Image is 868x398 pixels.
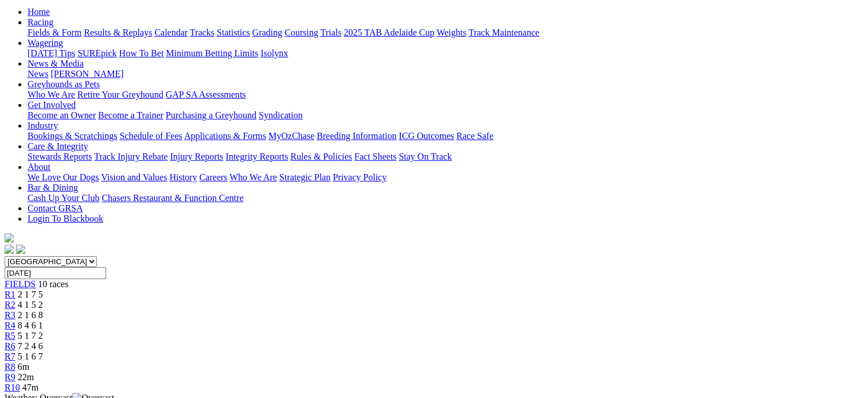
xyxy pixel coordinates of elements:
[28,38,63,48] a: Wagering
[28,152,863,162] div: Care & Integrity
[5,267,106,279] input: Select date
[229,172,277,182] a: Who We Are
[28,121,58,130] a: Industry
[18,300,43,310] span: 4 1 5 2
[225,152,288,161] a: Integrity Reports
[28,48,863,59] div: Wagering
[28,59,84,68] a: News & Media
[166,90,246,99] a: GAP SA Assessments
[5,233,14,242] img: logo-grsa-white.png
[28,141,88,151] a: Care & Integrity
[28,48,75,58] a: [DATE] Tips
[22,382,38,392] span: 47m
[5,300,15,310] a: R2
[5,372,15,382] a: R9
[28,131,863,141] div: Industry
[399,131,454,141] a: ICG Outcomes
[166,48,258,58] a: Minimum Betting Limits
[469,28,539,37] a: Track Maintenance
[259,110,302,120] a: Syndication
[28,28,863,38] div: Racing
[28,7,50,17] a: Home
[5,382,20,392] a: R10
[28,90,863,100] div: Greyhounds as Pets
[5,341,15,351] a: R6
[119,48,164,58] a: How To Bet
[184,131,266,141] a: Applications & Forms
[355,152,396,161] a: Fact Sheets
[260,48,288,58] a: Isolynx
[28,193,863,203] div: Bar & Dining
[28,193,99,203] a: Cash Up Your Club
[5,331,15,341] span: R5
[399,152,451,161] a: Stay On Track
[28,183,78,192] a: Bar & Dining
[5,362,15,372] span: R8
[28,172,99,182] a: We Love Our Dogs
[50,69,123,79] a: [PERSON_NAME]
[154,28,188,37] a: Calendar
[5,351,15,361] a: R7
[28,69,48,79] a: News
[18,320,43,330] span: 8 4 6 1
[5,310,15,320] a: R3
[344,28,434,37] a: 2025 TAB Adelaide Cup
[5,245,14,254] img: facebook.svg
[18,331,43,341] span: 5 1 7 2
[5,289,15,299] a: R1
[169,172,197,182] a: History
[84,28,152,37] a: Results & Replays
[28,162,50,172] a: About
[28,110,863,121] div: Get Involved
[102,193,243,203] a: Chasers Restaurant & Function Centre
[28,100,76,110] a: Get Involved
[320,28,341,37] a: Trials
[456,131,493,141] a: Race Safe
[279,172,330,182] a: Strategic Plan
[170,152,223,161] a: Injury Reports
[28,69,863,79] div: News & Media
[18,372,34,382] span: 22m
[18,351,43,361] span: 5 1 6 7
[28,79,100,89] a: Greyhounds as Pets
[77,48,116,58] a: SUREpick
[98,110,164,120] a: Become a Trainer
[5,320,15,330] a: R4
[166,110,256,120] a: Purchasing a Greyhound
[28,214,103,223] a: Login To Blackbook
[252,28,282,37] a: Grading
[333,172,387,182] a: Privacy Policy
[18,310,43,320] span: 2 1 6 8
[190,28,215,37] a: Tracks
[18,289,43,299] span: 2 1 7 5
[28,17,53,27] a: Racing
[18,362,29,372] span: 6m
[28,28,81,37] a: Fields & Form
[16,245,25,254] img: twitter.svg
[268,131,314,141] a: MyOzChase
[199,172,227,182] a: Careers
[77,90,164,99] a: Retire Your Greyhound
[119,131,182,141] a: Schedule of Fees
[28,172,863,183] div: About
[101,172,167,182] a: Vision and Values
[18,341,43,351] span: 7 2 4 6
[28,90,75,99] a: Who We Are
[290,152,352,161] a: Rules & Policies
[38,279,68,289] span: 10 races
[28,203,83,213] a: Contact GRSA
[28,152,92,161] a: Stewards Reports
[5,279,36,289] a: FIELDS
[94,152,168,161] a: Track Injury Rebate
[28,110,96,120] a: Become an Owner
[317,131,396,141] a: Breeding Information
